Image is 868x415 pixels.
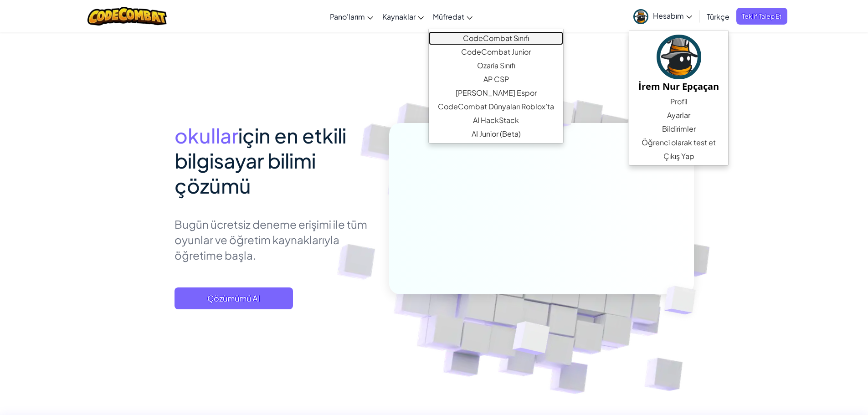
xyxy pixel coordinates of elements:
[433,12,464,21] span: Müfredat
[429,45,563,59] a: CodeCombat Junior
[629,108,728,122] a: Ayarlar
[87,7,167,26] img: CodeCombat logo
[707,12,729,21] span: Türkçe
[629,136,728,149] a: Öğrenci olarak test et
[702,4,734,29] a: Türkçe
[736,8,787,25] a: Teklif Talep Et
[490,302,571,378] img: Overlap cubes
[378,4,428,29] a: Kaynaklar
[175,216,375,263] p: Bugün ücretsiz deneme erişimi ile tüm oyunlar ve öğretim kaynaklarıyla öğretime başla.
[638,79,719,93] h5: İrem Nur Epçaçan
[629,2,697,31] a: Hesabım
[429,59,563,72] a: Ozaria Sınıfı
[662,123,696,134] span: Bildirimler
[175,123,346,198] span: için en etkili bilgisayar bilimi çözümü
[175,287,293,309] button: Çözümümü Al
[629,33,728,95] a: İrem Nur Epçaçan
[629,122,728,136] a: Bildirimler
[382,12,416,21] span: Kaynaklar
[629,95,728,108] a: Profil
[429,72,563,86] a: AP CSP
[429,127,563,141] a: AI Junior (Beta)
[429,100,563,113] a: CodeCombat Dünyaları Roblox’ta
[175,123,238,148] span: okullar
[657,35,701,79] img: avatar
[633,9,648,24] img: avatar
[330,12,365,21] span: Pano'larım
[649,267,717,333] img: Overlap cubes
[429,113,563,127] a: AI HackStack
[429,86,563,100] a: [PERSON_NAME] Espor
[428,4,477,29] a: Müfredat
[429,31,563,45] a: CodeCombat Sınıfı
[325,4,378,29] a: Pano'larım
[629,149,728,163] a: Çıkış Yap
[653,11,692,20] span: Hesabım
